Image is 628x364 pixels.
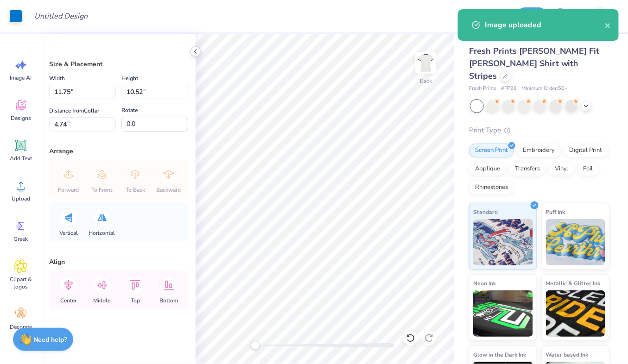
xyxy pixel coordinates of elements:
span: Designs [11,114,31,122]
div: Foil [577,162,599,176]
span: Fresh Prints [PERSON_NAME] Fit [PERSON_NAME] Shirt with Stripes [469,45,600,82]
span: Water based Ink [546,350,589,359]
div: Vinyl [549,162,575,176]
span: Vertical [59,229,78,237]
span: Horizontal [89,229,115,237]
span: Add Text [10,155,32,162]
span: Middle [94,297,111,304]
span: Glow in the Dark Ink [473,350,526,359]
div: Embroidery [517,144,561,157]
span: Fresh Prints [469,85,496,93]
div: Applique [469,162,506,176]
span: Center [61,297,77,304]
span: Clipart & logos [6,276,36,290]
strong: Need help? [34,335,67,344]
div: Screen Print [469,144,514,157]
a: SV [576,7,614,25]
button: close [605,19,611,31]
div: Align [49,257,188,267]
img: Standard [473,219,533,265]
span: Metallic & Glitter Ink [546,278,601,288]
div: Transfers [509,162,546,176]
label: Rotate [121,105,138,116]
div: Digital Print [564,144,609,157]
img: Metallic & Glitter Ink [546,290,606,337]
div: Size & Placement [49,59,188,69]
div: Accessibility label [251,341,260,350]
div: Print Type [469,125,609,136]
img: Santi Villaronga [591,7,610,25]
span: Greek [14,235,28,243]
label: Distance from Collar [49,105,99,116]
label: Width [49,73,65,84]
div: Image uploaded [485,19,605,31]
div: Rhinestones [469,181,514,195]
span: Image AI [10,74,32,82]
span: Puff Ink [546,207,565,217]
label: Height [121,73,138,84]
div: Arrange [49,146,188,156]
span: Decorate [10,323,32,331]
span: Bottom [159,297,178,304]
span: Standard [473,207,498,217]
img: Puff Ink [546,219,606,265]
input: Untitled Design [27,7,95,25]
img: Neon Ink [473,290,533,337]
img: Back [417,54,435,72]
div: Back [420,77,432,85]
span: # FP98 [501,85,517,93]
span: Minimum Order: 50 + [521,85,568,93]
span: Upload [12,195,30,202]
span: Top [131,297,140,304]
span: Neon Ink [473,278,496,288]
